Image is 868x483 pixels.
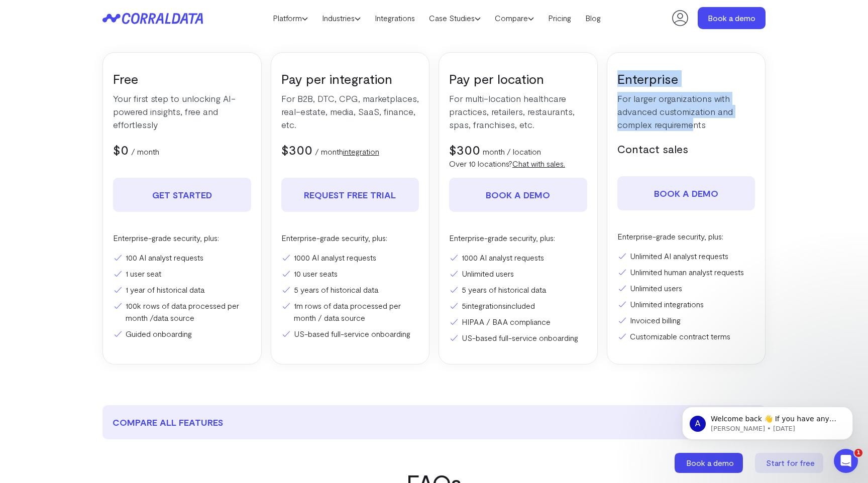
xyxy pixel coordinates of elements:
[449,332,587,344] li: US-based full-service onboarding
[488,11,541,26] a: Compare
[578,11,608,26] a: Blog
[281,252,419,264] li: 1000 AI analyst requests
[281,268,419,280] li: 10 user seats
[449,268,587,280] li: Unlimited users
[617,314,755,326] li: Invoiced billing
[281,328,419,340] li: US-based full-service onboarding
[153,313,194,322] a: data source
[113,284,251,296] li: 1 year of historical data
[755,453,825,473] a: Start for free
[512,159,565,168] a: Chat with sales.
[281,232,419,244] p: Enterprise-grade security, plus:
[766,458,815,467] span: Start for free
[449,142,480,157] span: $300
[266,11,315,26] a: Platform
[617,92,755,131] p: For larger organizations with advanced customization and complex requirements
[466,301,506,310] a: integrations
[483,146,541,158] p: month / location
[281,178,419,212] a: REQUEST FREE TRIAL
[541,11,578,26] a: Pricing
[449,300,587,312] li: 5 included
[113,252,251,264] li: 100 AI analyst requests
[617,250,755,262] li: Unlimited AI analyst requests
[281,300,419,324] li: 1m rows of data processed per month / data source
[281,92,419,131] p: For B2B, DTC, CPG, marketplaces, real-estate, media, SaaS, finance, etc.
[617,330,755,342] li: Customizable contract terms
[131,146,159,158] p: / month
[368,11,422,26] a: Integrations
[315,11,368,26] a: Industries
[113,178,251,212] a: Get Started
[343,147,379,156] a: integration
[113,232,251,244] p: Enterprise-grade security, plus:
[113,92,251,131] p: Your first step to unlocking AI-powered insights, free and effortlessly
[281,70,419,87] h3: Pay per integration
[449,284,587,296] li: 5 years of historical data
[617,176,755,210] a: Book a demo
[113,300,251,324] li: 100k rows of data processed per month /
[698,7,766,29] a: Book a demo
[113,70,251,87] h3: Free
[686,458,734,467] span: Book a demo
[113,328,251,340] li: Guided onboarding
[449,92,587,131] p: For multi-location healthcare practices, retailers, restaurants, spas, franchises, etc.
[281,142,312,157] span: $300
[449,232,587,244] p: Enterprise-grade security, plus:
[617,141,755,156] h5: Contact sales
[315,146,379,158] p: / month
[102,405,766,439] button: compare all features
[113,268,251,280] li: 1 user seat
[449,178,587,212] a: Book a demo
[449,70,587,87] h3: Pay per location
[422,11,488,26] a: Case Studies
[281,284,419,296] li: 5 years of historical data
[617,70,755,87] h3: Enterprise
[617,282,755,294] li: Unlimited users
[834,449,858,473] iframe: Intercom live chat
[113,142,129,157] span: $0
[617,266,755,278] li: Unlimited human analyst requests
[449,252,587,264] li: 1000 AI analyst requests
[449,158,587,170] p: Over 10 locations?
[617,298,755,310] li: Unlimited integrations
[854,449,862,457] span: 1
[449,316,587,328] li: HIPAA / BAA compliance
[617,230,755,243] p: Enterprise-grade security, plus:
[667,386,868,456] iframe: Intercom notifications message
[675,453,745,473] a: Book a demo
